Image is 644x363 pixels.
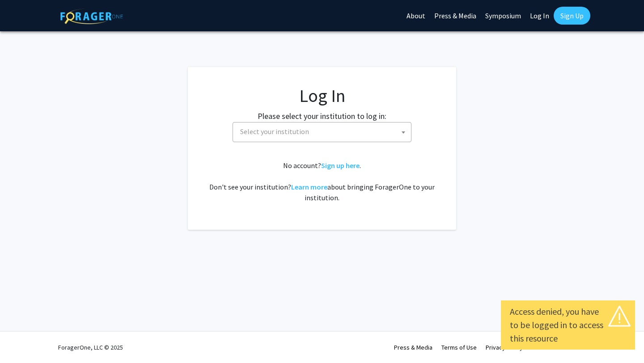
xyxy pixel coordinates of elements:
[321,161,360,170] a: Sign up here
[441,343,477,351] a: Terms of Use
[258,110,386,122] label: Please select your institution to log in:
[60,8,123,24] img: ForagerOne Logo
[58,332,123,363] div: ForagerOne, LLC © 2025
[510,305,626,345] div: Access denied, you have to be logged in to access this resource
[240,127,309,136] span: Select your institution
[554,7,590,25] a: Sign Up
[394,343,432,351] a: Press & Media
[237,122,411,141] span: Select your institution
[206,85,438,106] h1: Log In
[206,160,438,203] div: No account? . Don't see your institution? about bringing ForagerOne to your institution.
[291,182,327,191] a: Learn more about bringing ForagerOne to your institution
[233,122,411,142] span: Select your institution
[486,343,523,351] a: Privacy Policy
